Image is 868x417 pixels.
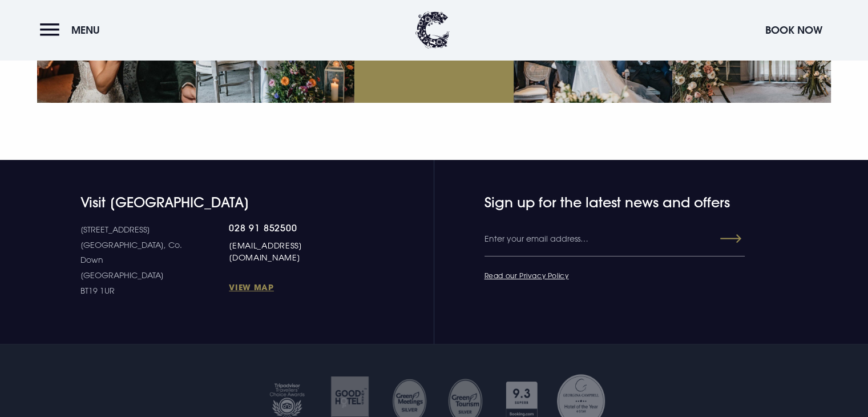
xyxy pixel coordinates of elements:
p: [STREET_ADDRESS] [GEOGRAPHIC_DATA], Co. Down [GEOGRAPHIC_DATA] BT19 1UR [80,222,229,298]
h4: Sign up for the latest news and offers [485,194,698,211]
h4: Visit [GEOGRAPHIC_DATA] [80,194,360,211]
a: View Map [229,282,360,292]
a: [EMAIL_ADDRESS][DOMAIN_NAME] [229,239,360,263]
a: 028 91 852500 [229,222,360,234]
a: Read our Privacy Policy [485,271,569,280]
input: Enter your email address… [485,222,745,256]
button: Submit [700,228,741,249]
img: Clandeboye Lodge [415,11,450,49]
button: Book Now [760,18,828,42]
button: Menu [40,18,106,42]
span: Menu [71,23,100,37]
